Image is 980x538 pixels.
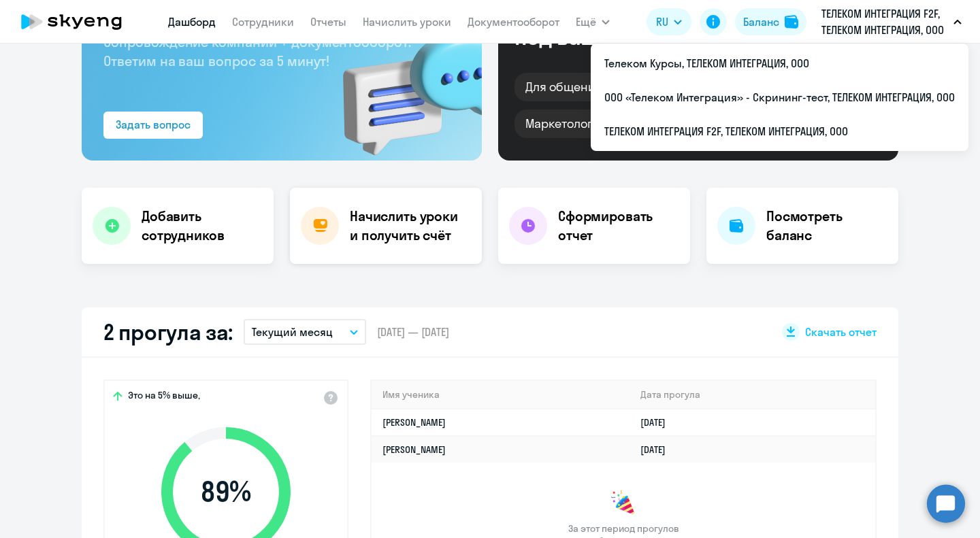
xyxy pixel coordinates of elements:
span: [DATE] — [DATE] [377,324,449,339]
a: Дашборд [168,15,216,29]
span: Ещё [576,14,596,30]
button: Текущий месяц [244,319,366,345]
h4: Начислить уроки и получить счёт [350,207,468,245]
img: bg-img [323,7,482,161]
img: balance [785,15,798,29]
div: Баланс [743,14,779,30]
p: Текущий месяц [252,324,333,340]
button: Балансbalance [735,8,806,35]
button: Задать вопрос [103,112,203,139]
span: RU [656,14,668,30]
a: Документооборот [468,15,559,29]
span: Это на 5% выше, [128,389,200,405]
h4: Сформировать отчет [558,207,679,245]
a: [DATE] [640,443,676,456]
span: Скачать отчет [805,324,877,339]
button: Ещё [576,8,610,35]
button: RU [647,8,691,35]
th: Дата прогула [630,381,875,409]
a: Сотрудники [232,15,294,29]
div: Маркетологам [514,110,619,138]
div: Задать вопрос [116,116,191,133]
p: ТЕЛЕКОМ ИНТЕГРАЦИЯ F2F, ТЕЛЕКОМ ИНТЕГРАЦИЯ, ООО [821,5,948,38]
span: 89 % [148,475,304,508]
h2: 2 прогула за: [103,318,233,346]
a: Отчеты [310,15,346,29]
img: congrats [610,490,637,517]
h4: Добавить сотрудников [142,207,263,245]
a: [PERSON_NAME] [382,443,446,456]
div: Для общения и путешествий [514,73,702,101]
ul: Ещё [591,44,968,151]
div: Курсы английского под ваши цели [514,2,747,48]
th: Имя ученика [372,381,630,409]
h4: Посмотреть баланс [766,207,887,245]
a: Начислить уроки [363,15,451,29]
a: [PERSON_NAME] [382,416,446,428]
a: [DATE] [640,416,676,428]
button: ТЕЛЕКОМ ИНТЕГРАЦИЯ F2F, ТЕЛЕКОМ ИНТЕГРАЦИЯ, ООО [815,5,968,38]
